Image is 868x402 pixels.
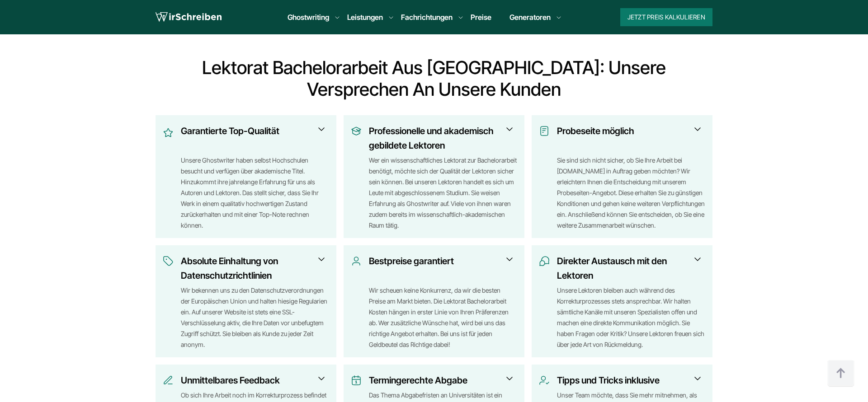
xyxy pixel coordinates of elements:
a: Preise [471,13,491,22]
h3: Unmittelbares Feedback [181,373,323,388]
img: Probeseite möglich [539,126,550,136]
h2: Lektorat Bachelorarbeit aus [GEOGRAPHIC_DATA]: Unsere Versprechen an unsere Kunden [152,57,716,100]
h3: Absolute Einhaltung von Datenschutzrichtlinien [181,254,323,283]
h3: Direkter Austausch mit den Lektoren [557,254,699,283]
img: logo wirschreiben [156,10,222,24]
img: Bestpreise garantiert [351,256,362,266]
a: Leistungen [347,12,383,23]
div: Wir scheuen keine Konkurrenz, da wir die besten Preise am Markt bieten. Die Lektorat Bachelorarbe... [369,285,517,350]
div: Wer ein wissenschaftliches Lektorat zur Bachelorarbeit benötigt, möchte sich der Qualität der Lek... [369,155,517,231]
h3: Garantierte Top-Qualität [181,124,323,153]
a: Generatoren [509,12,551,23]
img: Tipps und Tricks inklusive [539,375,550,386]
img: Professionelle und akademisch gebildete Lektoren [351,126,362,136]
div: Wir bekennen uns zu den Datenschutzverordnungen der Europäischen Union und halten hiesige Regular... [181,285,329,350]
img: Direkter Austausch mit den Lektoren [539,256,550,266]
img: Unmittelbares Feedback [163,375,174,386]
div: Unsere Ghostwriter haben selbst Hochschulen besucht und verfügen über akademische Titel. Hinzukom... [181,155,329,231]
img: Absolute Einhaltung von Datenschutzrichtlinien [163,256,174,266]
h3: Tipps und Tricks inklusive [557,373,699,388]
a: Ghostwriting [288,12,329,23]
h3: Professionelle und akademisch gebildete Lektoren [369,124,511,153]
div: Unsere Lektoren bleiben auch während des Korrekturprozesses stets ansprechbar. Wir halten sämtlic... [557,285,705,350]
h3: Bestpreise garantiert [369,254,511,283]
img: Garantierte Top-Qualität [163,126,174,140]
img: Termingerechte Abgabe [351,375,362,386]
a: Fachrichtungen [401,12,453,23]
button: Jetzt Preis kalkulieren [620,8,712,26]
h3: Termingerechte Abgabe [369,373,511,388]
img: button top [827,360,854,387]
h3: Probeseite möglich [557,124,699,153]
div: Sie sind sich nicht sicher, ob Sie Ihre Arbeit bei [DOMAIN_NAME] in Auftrag geben möchten? Wir er... [557,155,705,231]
